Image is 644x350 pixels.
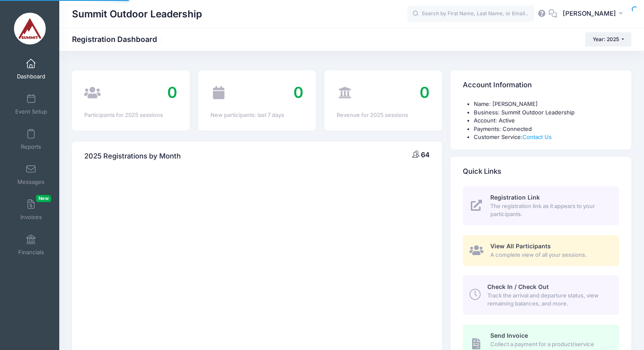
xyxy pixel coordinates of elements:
[15,108,47,115] span: Event Setup
[21,143,41,150] span: Reports
[84,144,181,168] h4: 2025 Registrations by Month
[11,89,51,119] a: Event Setup
[18,249,44,256] span: Financials
[11,125,51,154] a: Reports
[84,111,177,119] div: Participants for 2025 sessions
[463,235,619,266] a: View All Participants A complete view of all your sessions.
[36,195,51,202] span: New
[490,202,609,219] span: The registration link as it appears to your participants.
[490,242,551,250] span: View All Participants
[474,117,619,125] li: Account: Active
[11,54,51,84] a: Dashboard
[337,111,430,119] div: Revenue for 2025 sessions
[463,275,619,314] a: Check In / Check Out Track the arrival and departure status, view remaining balances, and more.
[20,214,42,221] span: Invoices
[490,332,528,339] span: Send Invoice
[407,6,534,22] input: Search by First Name, Last Name, or Email...
[11,230,51,260] a: Financials
[474,125,619,133] li: Payments: Connected
[490,251,609,259] span: A complete view of all your sessions.
[210,111,304,119] div: New participants: last 7 days
[293,83,304,102] span: 0
[474,133,619,142] li: Customer Service:
[420,83,430,102] span: 0
[421,150,430,159] span: 64
[585,32,631,47] button: Year: 2025
[167,83,177,102] span: 0
[487,283,549,290] span: Check In / Check Out
[487,292,609,308] span: Track the arrival and departure status, view remaining balances, and more.
[463,159,501,183] h4: Quick Links
[17,73,45,80] span: Dashboard
[17,178,44,186] span: Messages
[563,9,616,18] span: [PERSON_NAME]
[557,4,631,24] button: [PERSON_NAME]
[463,186,619,225] a: Registration Link The registration link as it appears to your participants.
[490,194,540,201] span: Registration Link
[72,4,202,24] h1: Summit Outdoor Leadership
[522,133,552,140] a: Contact Us
[72,35,164,44] h1: Registration Dashboard
[11,160,51,189] a: Messages
[11,195,51,225] a: InvoicesNew
[474,108,619,117] li: Business: Summit Outdoor Leadership
[463,73,532,97] h4: Account Information
[14,13,46,44] img: Summit Outdoor Leadership
[474,100,619,108] li: Name: [PERSON_NAME]
[593,36,619,42] span: Year: 2025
